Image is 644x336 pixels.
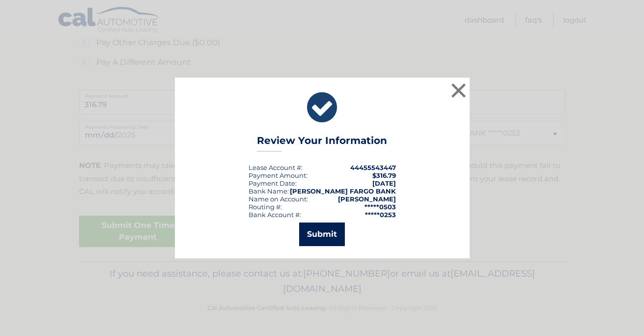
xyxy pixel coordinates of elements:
button: Submit [299,223,345,246]
strong: [PERSON_NAME] FARGO BANK [290,187,396,195]
strong: 44455543447 [350,164,396,171]
div: Name on Account: [249,195,308,203]
div: : [249,179,297,187]
h3: Review Your Information [257,135,387,152]
div: Payment Amount: [249,171,308,179]
div: Bank Account #: [249,211,301,219]
div: Routing #: [249,203,282,211]
span: [DATE] [372,179,396,187]
strong: [PERSON_NAME] [338,195,396,203]
div: Lease Account #: [249,164,303,171]
button: × [449,81,469,100]
div: Bank Name: [249,187,289,195]
span: Payment Date [249,179,295,187]
span: $316.79 [372,171,396,179]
